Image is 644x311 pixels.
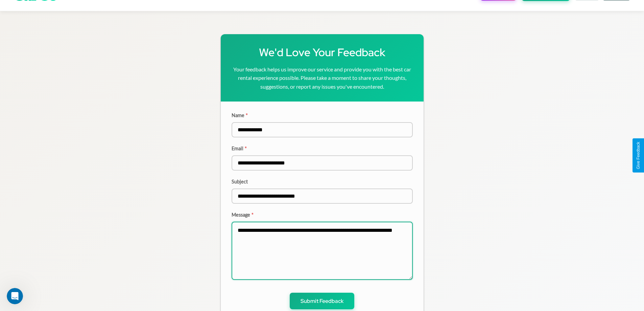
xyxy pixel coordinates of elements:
[290,293,354,309] button: Submit Feedback
[232,65,413,91] p: Your feedback helps us improve our service and provide you with the best car rental experience po...
[232,112,413,118] label: Name
[232,179,413,184] label: Subject
[232,146,413,151] label: Email
[636,142,641,169] div: Give Feedback
[232,212,413,218] label: Message
[7,288,23,304] iframe: Intercom live chat
[232,45,413,60] h1: We'd Love Your Feedback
